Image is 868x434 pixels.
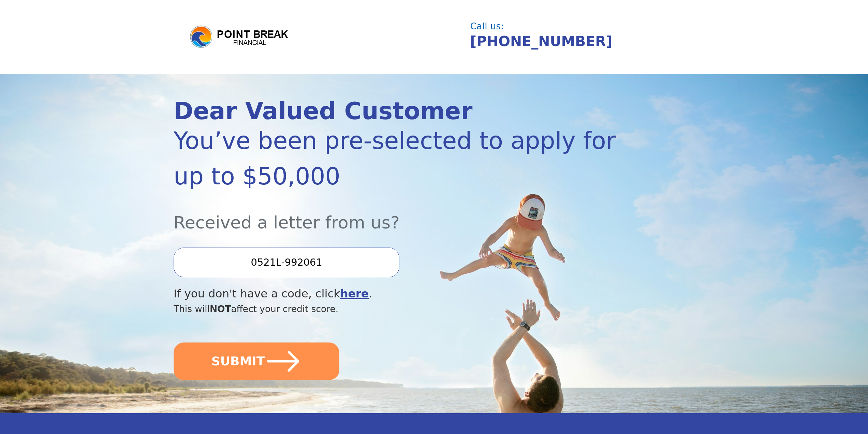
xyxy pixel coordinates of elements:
[174,123,616,194] div: You’ve been pre-selected to apply for up to $50,000
[189,25,291,49] img: logo.png
[174,342,339,380] button: SUBMIT
[174,285,616,302] div: If you don't have a code, click .
[174,99,616,123] div: Dear Valued Customer
[470,33,613,50] a: [PHONE_NUMBER]
[174,248,399,277] input: Enter your Offer Code:
[470,22,687,31] div: Call us:
[340,287,369,300] a: here
[174,302,616,316] div: This will affect your credit score.
[174,194,616,235] div: Received a letter from us?
[210,304,231,314] span: NOT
